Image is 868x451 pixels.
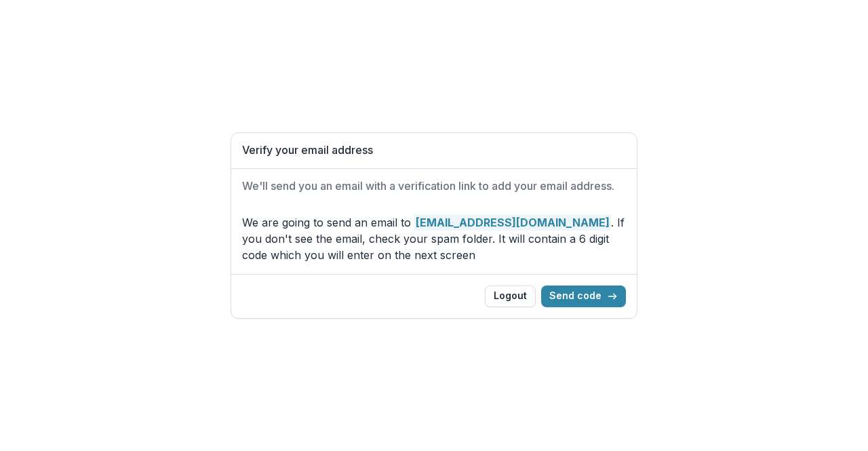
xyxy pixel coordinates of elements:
h2: We'll send you an email with a verification link to add your email address. [242,180,626,193]
strong: [EMAIL_ADDRESS][DOMAIN_NAME] [414,214,611,231]
button: Logout [485,286,536,307]
h1: Verify your email address [242,144,626,157]
button: Send code [541,286,626,307]
p: We are going to send an email to . If you don't see the email, check your spam folder. It will co... [242,214,626,263]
